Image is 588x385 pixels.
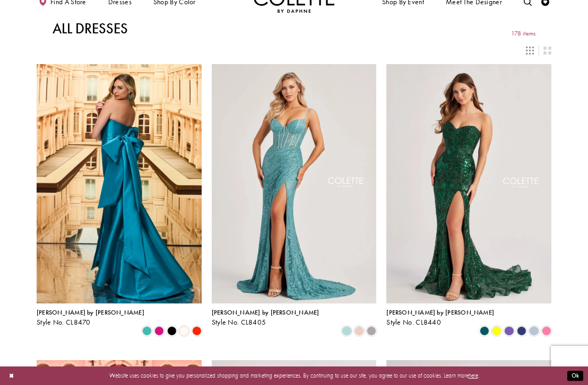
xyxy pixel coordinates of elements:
span: 178 items [511,30,535,37]
i: Black [167,326,177,336]
a: Visit Colette by Daphne Style No. CL8440 Page [386,64,551,303]
div: Colette by Daphne Style No. CL8405 [212,309,319,326]
a: Visit Colette by Daphne Style No. CL8405 Page [212,64,377,303]
button: Submit Dialog [567,371,583,381]
i: Cotton Candy [542,326,551,336]
i: Diamond White [179,326,189,336]
a: here [469,372,478,379]
h1: All Dresses [53,21,128,37]
i: Ice Blue [529,326,539,336]
span: [PERSON_NAME] by [PERSON_NAME] [386,308,494,317]
i: Yellow [492,326,501,336]
span: Switch layout to 3 columns [526,47,534,55]
i: Turquoise [142,326,152,336]
i: Rose [354,326,364,336]
i: Navy Blue [517,326,526,336]
a: Visit Colette by Daphne Style No. CL8470 Page [37,64,202,303]
i: Fuchsia [154,326,164,336]
span: Switch layout to 2 columns [543,47,551,55]
i: Sea Glass [342,326,351,336]
button: Close Dialog [5,369,18,383]
div: Colette by Daphne Style No. CL8470 [37,309,144,326]
p: Website uses cookies to give you personalized shopping and marketing experiences. By continuing t... [58,370,530,381]
i: Violet [504,326,514,336]
div: Layout Controls [32,41,556,59]
i: Smoke [367,326,376,336]
span: Style No. CL8470 [37,318,91,327]
span: Style No. CL8440 [386,318,441,327]
div: Colette by Daphne Style No. CL8440 [386,309,494,326]
span: [PERSON_NAME] by [PERSON_NAME] [212,308,319,317]
span: Style No. CL8405 [212,318,266,327]
i: Scarlet [192,326,202,336]
span: [PERSON_NAME] by [PERSON_NAME] [37,308,144,317]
